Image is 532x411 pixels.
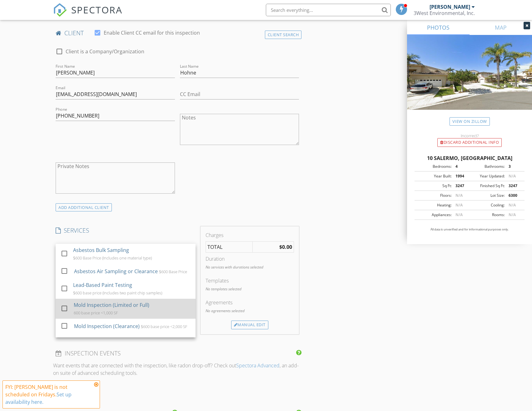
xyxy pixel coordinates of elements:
[470,212,505,218] div: Rooms:
[430,4,470,10] div: [PERSON_NAME]
[206,242,252,253] td: TOTAL
[279,244,292,250] strong: $0.00
[71,3,122,16] span: SPECTORA
[56,29,299,37] h4: client
[56,203,112,212] div: ADD ADDITIONAL client
[414,10,475,16] div: 3West Environmental, Inc.
[505,183,523,189] div: 3247
[266,4,391,16] input: Search everything...
[74,301,149,309] div: Mold Inspection (Limited or Full)
[455,202,463,208] span: N/A
[231,321,268,329] div: Manual Edit
[73,255,152,260] div: $600 Base Price (Includes one material type)
[206,299,294,306] div: Agreements
[452,164,470,169] div: 4
[206,286,294,292] p: No templates selected
[206,277,294,284] div: Templates
[416,193,452,198] div: Floors:
[505,164,523,169] div: 3
[206,264,294,270] p: No services with durations selected
[416,173,452,179] div: Year Built:
[509,202,516,208] span: N/A
[407,20,470,35] a: PHOTOS
[56,397,299,405] h4: PAYMENT
[73,246,129,254] div: Asbestos Bulk Sampling
[415,227,525,232] p: All data is unverified and for informational purposes only.
[53,8,122,22] a: SPECTORA
[509,212,516,217] span: N/A
[53,362,301,377] p: Want events that are connected with the inspection, like radon drop-off? Check out , an add-on su...
[74,268,158,275] div: Asbestos Air Sampling or Clearance
[66,48,144,55] label: Client is a Company/Organization
[470,202,505,208] div: Cooling:
[452,183,470,189] div: 3247
[437,138,502,147] div: Discard Additional info
[470,183,505,189] div: Finished Sq Ft:
[236,362,280,369] a: Spectora Advanced
[159,269,187,274] div: $600 Base Price
[470,173,505,179] div: Year Updated:
[5,383,92,406] div: FYI: [PERSON_NAME] is not scheduled on Fridays.
[73,281,132,289] div: Lead-Based Paint Testing
[470,20,532,35] a: MAP
[416,164,452,169] div: Bedrooms:
[206,255,294,263] div: Duration
[452,173,470,179] div: 1994
[416,212,452,218] div: Appliances:
[415,154,525,162] div: 10 Salermo, [GEOGRAPHIC_DATA]
[509,173,516,179] span: N/A
[56,349,299,357] h4: INSPECTION EVENTS
[470,193,505,198] div: Lot Size:
[104,30,200,36] label: Enable Client CC email for this inspection
[265,31,302,39] div: Client Search
[416,183,452,189] div: Sq Ft:
[74,322,140,330] div: Mold Inspection (Clearance)
[407,133,532,138] div: Incorrect?
[455,193,463,198] span: N/A
[505,193,523,198] div: 6300
[470,164,505,169] div: Bathrooms:
[416,202,452,208] div: Heating:
[206,308,294,314] p: No agreements selected
[450,117,490,126] a: View on Zillow
[206,231,294,239] div: Charges
[56,226,196,235] h4: SERVICES
[455,212,463,217] span: N/A
[141,324,187,329] div: $600 base price <2,000 SF
[73,290,162,295] div: $600 base price (Includes two paint chip samples)
[407,35,532,125] img: streetview
[53,3,67,17] img: The Best Home Inspection Software - Spectora
[74,310,118,315] div: 600 base price <1,000 SF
